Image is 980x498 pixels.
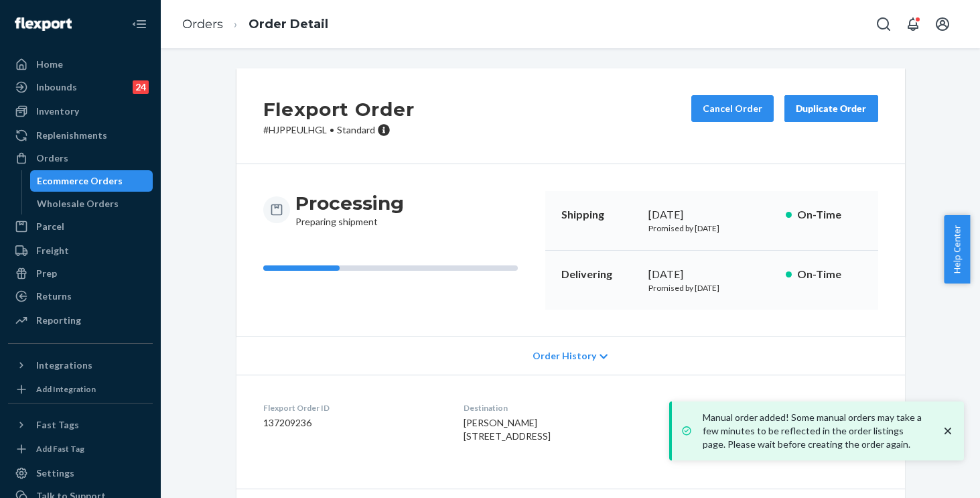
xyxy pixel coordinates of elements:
p: Promised by [DATE] [648,282,775,294]
div: Parcel [36,220,64,233]
h2: Flexport Order [263,95,415,123]
p: On-Time [797,267,862,282]
button: Fast Tags [8,414,153,436]
p: On-Time [797,207,862,223]
div: Replenishments [36,129,107,142]
a: Freight [8,240,153,261]
a: Ecommerce Orders [30,170,153,192]
h3: Processing [295,191,404,215]
div: Wholesale Orders [37,197,119,210]
a: Reporting [8,310,153,331]
ol: breadcrumbs [171,5,339,44]
button: Duplicate Order [784,95,878,122]
div: [DATE] [648,267,775,282]
a: Prep [8,263,153,284]
span: Standard [337,124,375,135]
a: Add Fast Tag [8,441,153,457]
p: # HJPPEULHGL [263,123,415,137]
div: Prep [36,267,57,280]
div: Home [36,58,63,71]
div: Ecommerce Orders [37,174,123,188]
div: 24 [133,80,149,94]
span: Order History [533,349,596,363]
a: Orders [8,147,153,169]
button: Open account menu [929,11,956,38]
a: Inventory [8,101,153,122]
div: Settings [36,466,74,480]
a: Returns [8,286,153,307]
iframe: Opens a widget where you can chat to one of our agents [893,458,967,491]
a: Settings [8,462,153,484]
div: Orders [36,151,68,165]
div: Reporting [36,314,81,327]
svg: close toast [941,424,955,438]
img: Flexport logo [15,17,72,31]
a: Orders [182,17,223,32]
p: Delivering [561,267,638,282]
div: Fast Tags [36,418,79,432]
p: Manual order added! Some manual orders may take a few minutes to be reflected in the order listin... [703,411,928,451]
dt: Destination [464,402,663,414]
button: Open Search Box [870,11,897,38]
a: Home [8,54,153,75]
button: Integrations [8,355,153,376]
button: Help Center [944,215,970,284]
div: Inventory [36,105,79,118]
div: Add Fast Tag [36,443,84,454]
p: Shipping [561,207,638,223]
dd: 137209236 [263,416,442,430]
span: [PERSON_NAME] [STREET_ADDRESS] [464,417,551,442]
div: [DATE] [648,207,775,223]
a: Replenishments [8,125,153,146]
dt: Flexport Order ID [263,402,442,414]
a: Add Integration [8,381,153,397]
div: Returns [36,290,72,303]
div: Add Integration [36,383,96,395]
div: Inbounds [36,80,77,94]
a: Order Detail [249,17,328,32]
a: Wholesale Orders [30,193,153,214]
a: Parcel [8,216,153,237]
div: Duplicate Order [796,102,867,115]
div: Integrations [36,359,92,372]
button: Close Navigation [126,11,153,38]
p: Promised by [DATE] [648,223,775,234]
button: Open notifications [900,11,926,38]
button: Cancel Order [691,95,774,122]
a: Inbounds24 [8,76,153,98]
div: Freight [36,244,69,257]
span: • [330,124,334,135]
div: Preparing shipment [295,191,404,229]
